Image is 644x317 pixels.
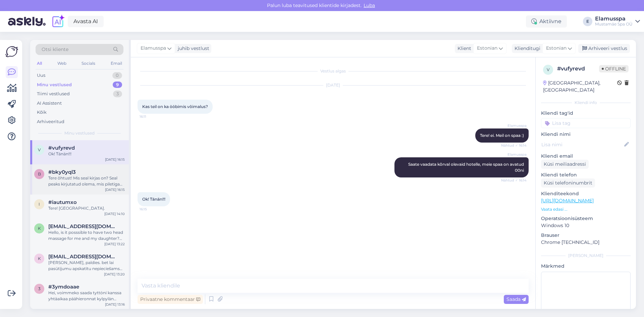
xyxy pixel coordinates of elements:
div: [DATE] 13:22 [104,242,125,247]
p: Brauser [541,232,631,239]
div: 0 [112,72,122,79]
span: 3 [38,286,41,291]
input: Lisa nimi [541,141,623,148]
input: Lisa tag [541,118,631,128]
div: 9 [113,82,122,88]
div: Tiimi vestlused [37,91,70,97]
div: juhib vestlust [175,45,209,52]
span: #vufyrevd [48,145,75,151]
div: # vufyrevd [557,65,599,73]
p: Windows 10 [541,222,631,229]
span: Ok! Tänän!!! [142,197,165,202]
div: [DATE] 13:16 [105,302,125,307]
span: k [38,256,41,261]
div: Küsi meiliaadressi [541,160,589,169]
div: Küsi telefoninumbrit [541,178,595,188]
span: Minu vestlused [64,130,95,136]
span: b [38,171,41,176]
div: AI Assistent [37,100,62,107]
div: Web [56,59,68,68]
a: ElamusspaMustamäe Spa OÜ [595,16,640,27]
div: Socials [80,59,97,68]
p: Kliendi telefon [541,171,631,178]
div: Email [109,59,123,68]
div: [PERSON_NAME], paldies. bet lai pasūtījumu apskatītu nepieciešams lietotājprofils, kurš man nav. ... [48,260,125,272]
p: Kliendi email [541,153,631,160]
div: Arhiveeritud [37,118,64,125]
div: [DATE] 16:15 [105,157,125,162]
div: Hei, voimmeko saada tyttöni kanssa yhtäaikaa päähieronnat kylpylän yhteyteen? [48,290,125,302]
span: Nähtud ✓ 16:14 [501,178,527,183]
div: Klient [455,45,471,52]
div: Uus [37,72,45,79]
div: Hello, is it posssible to have two head massage for me and my daughter? We are planning to come s... [48,229,125,242]
img: Askly Logo [5,45,18,58]
span: Saate vaadata kõrval olevaid hotelle, meie spaa on avatud 00ni [408,162,525,173]
div: Klienditugi [512,45,540,52]
div: Privaatne kommentaar [138,295,203,304]
div: E [583,17,592,26]
span: kukiteviktorija@gmail.com [48,254,118,260]
p: Chrome [TECHNICAL_ID] [541,239,631,246]
span: kahkonentiina2@gmail.com [48,223,118,229]
p: Kliendi tag'id [541,110,631,117]
div: [PERSON_NAME] [541,253,631,259]
div: [DATE] 14:10 [104,211,125,216]
div: [DATE] 16:15 [105,187,125,192]
img: explore-ai [51,14,65,29]
span: v [38,147,41,152]
span: Kas teil on ka ööbimis vôimalus? [142,104,208,109]
div: Kõik [37,109,47,116]
span: Elamusspa [501,123,527,128]
div: Vestlus algas [138,68,529,74]
div: Elamusspa [595,16,633,21]
span: Luba [362,2,377,8]
div: Tere! [GEOGRAPHIC_DATA]. [48,205,125,211]
span: 16:15 [140,207,165,212]
span: Elamusspa [141,45,166,52]
p: Vaata edasi ... [541,206,631,212]
span: #bky0yql3 [48,169,76,175]
span: v [547,67,549,72]
div: Aktiivne [526,15,567,28]
span: Nähtud ✓ 16:14 [501,143,527,148]
div: Tere õhtust! Mis seal kirjas on? Seal peaks kirjutatud olema, mis piletiga tegu. [48,175,125,187]
span: Saada [506,296,526,302]
a: Avasta AI [68,16,104,27]
p: Märkmed [541,263,631,270]
span: 16:11 [140,114,165,119]
div: Kliendi info [541,100,631,106]
span: Tere! ei. Meil on spaa :) [480,133,524,138]
span: k [38,226,41,231]
div: All [36,59,43,68]
a: [URL][DOMAIN_NAME] [541,198,594,204]
div: 3 [113,91,122,97]
p: Klienditeekond [541,190,631,197]
div: [DATE] [138,82,529,88]
span: Otsi kliente [42,46,68,53]
span: Estonian [477,45,497,52]
div: Ok! Tänän!!! [48,151,125,157]
span: Estonian [546,45,567,52]
p: Kliendi nimi [541,131,631,138]
span: Offline [599,65,629,72]
span: #iautumxo [48,199,77,205]
span: i [39,202,40,207]
div: Minu vestlused [37,82,72,88]
span: #3ymdoaae [48,284,79,290]
div: [DATE] 13:20 [104,272,125,277]
div: Mustamäe Spa OÜ [595,21,633,27]
div: Arhiveeri vestlus [578,44,630,53]
div: [GEOGRAPHIC_DATA], [GEOGRAPHIC_DATA] [543,80,617,94]
p: Operatsioonisüsteem [541,215,631,222]
span: Elamusspa [501,152,527,157]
